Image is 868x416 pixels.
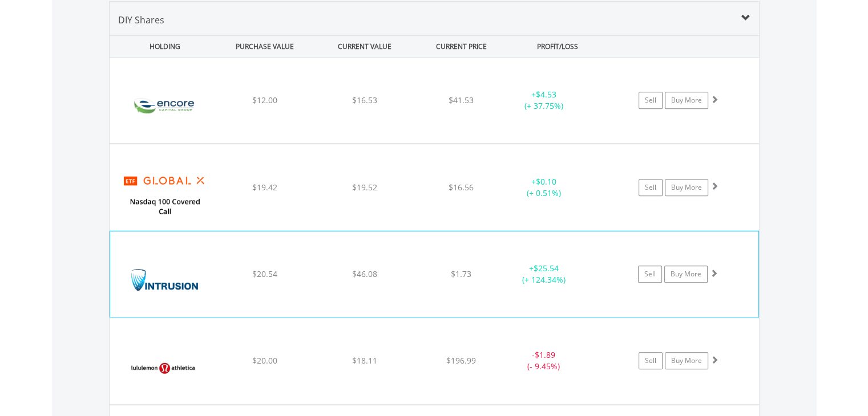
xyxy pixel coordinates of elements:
[501,176,587,199] div: + (+ 0.51%)
[115,72,213,140] img: EQU.US.ECPG.png
[639,352,663,369] a: Sell
[216,36,314,57] div: PURCHASE VALUE
[665,179,708,196] a: Buy More
[664,266,708,283] a: Buy More
[252,95,277,105] span: $12.00
[110,36,214,57] div: HOLDING
[639,179,663,196] a: Sell
[252,268,277,279] span: $20.54
[118,14,164,26] span: DIY Shares
[451,268,471,279] span: $1.73
[415,36,506,57] div: CURRENT PRICE
[501,89,587,112] div: + (+ 37.75%)
[665,352,708,369] a: Buy More
[449,95,474,105] span: $41.53
[500,263,586,286] div: + (+ 124.34%)
[115,158,213,227] img: EQU.US.QYLD.png
[536,176,556,187] span: $0.10
[536,89,556,100] span: $4.53
[115,332,213,401] img: EQU.US.LULU.png
[316,36,414,57] div: CURRENT VALUE
[639,92,663,109] a: Sell
[501,349,587,372] div: - (- 9.45%)
[252,182,277,193] span: $19.42
[638,266,662,283] a: Sell
[533,263,558,274] span: $25.54
[352,182,377,193] span: $19.52
[665,92,708,109] a: Buy More
[252,355,277,366] span: $20.00
[535,349,555,360] span: $1.89
[352,268,377,279] span: $46.08
[446,355,476,366] span: $196.99
[352,355,377,366] span: $18.11
[509,36,607,57] div: PROFIT/LOSS
[116,246,214,314] img: EQU.US.INTZ.png
[449,182,474,193] span: $16.56
[352,95,377,105] span: $16.53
